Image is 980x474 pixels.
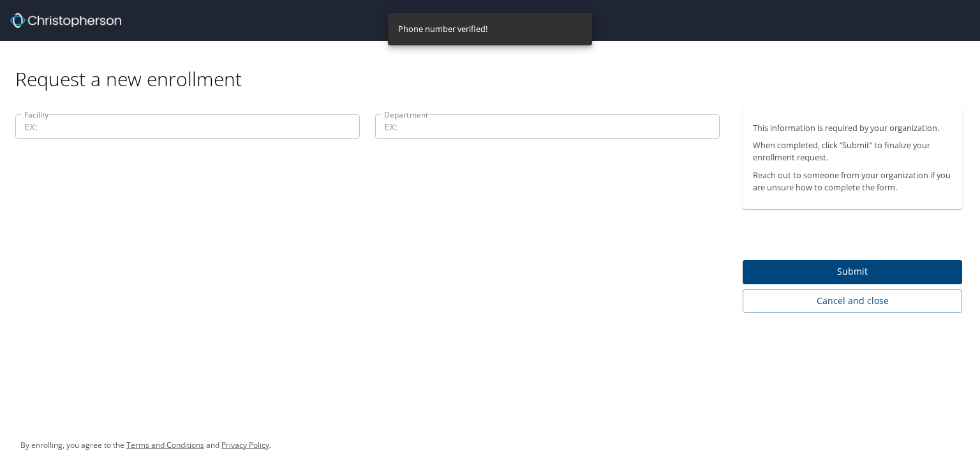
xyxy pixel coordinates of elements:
[10,13,121,28] img: cbt logo
[20,429,271,461] div: By enrolling, you agree to the and .
[753,293,952,309] span: Cancel and close
[15,41,972,91] div: Request a new enrollment
[743,260,962,285] button: Submit
[753,139,952,164] p: When completed, click “Submit” to finalize your enrollment request.
[743,289,962,313] button: Cancel and close
[398,17,487,42] div: Phone number verified!
[753,169,952,194] p: Reach out to someone from your organization if you are unsure how to complete the form.
[221,440,269,450] a: Privacy Policy
[753,122,952,134] p: This information is required by your organization.
[375,114,720,139] input: EX:
[753,264,952,280] span: Submit
[126,440,204,450] a: Terms and Conditions
[15,114,360,139] input: EX:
